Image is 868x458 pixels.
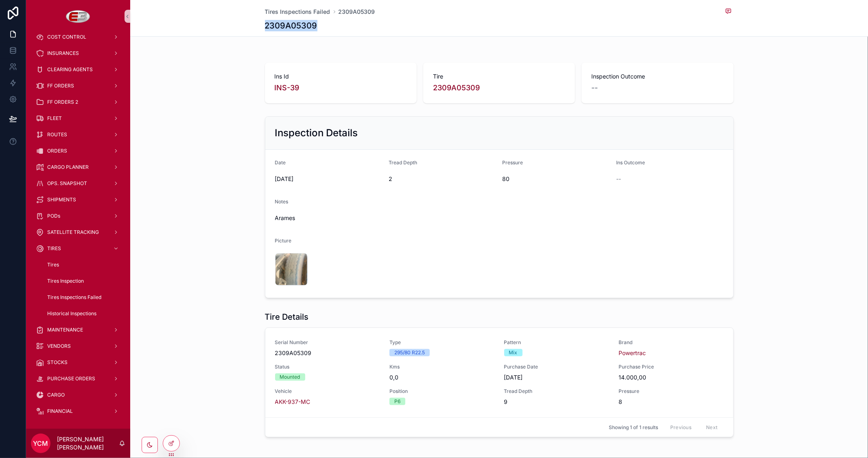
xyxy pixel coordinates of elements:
[275,72,407,81] span: Ins Id
[47,99,78,105] span: FF ORDERS 2
[265,8,330,16] a: Tires Inspections Failed
[26,33,130,429] div: scrollable content
[31,62,125,77] a: CLEARING AGENTS
[31,160,125,174] a: CARGO PLANNER
[619,349,646,357] a: Powertrac
[503,175,610,183] span: 80
[394,349,425,356] div: 295/80 R22.5
[504,398,609,406] span: 9
[47,164,89,170] span: CARGO PLANNER
[619,364,724,370] span: Purchase Price
[47,34,86,40] span: COST CONTROL
[389,364,494,370] span: Kms
[275,159,286,166] span: Date
[265,20,317,31] h1: 2309A05309
[41,306,125,321] a: Historical Inspections
[47,359,68,366] span: STOCKS
[591,72,724,81] span: Inspection Outcome
[47,278,84,284] span: Tires Inspection
[503,159,523,166] span: Pressure
[504,373,609,382] span: [DATE]
[275,398,310,406] a: AKK-937-MC
[47,196,76,203] span: SHIPMENTS
[619,398,724,406] span: 8
[31,46,125,61] a: INSURANCES
[47,245,61,252] span: TIRES
[619,373,724,382] span: 14.000,00
[47,392,65,398] span: CARGO
[31,144,125,158] a: ORDERS
[31,209,125,223] a: PODs
[433,82,480,94] a: 2309A05309
[31,192,125,207] a: SHIPMENTS
[275,339,380,346] span: Serial Number
[389,339,494,346] span: Type
[47,327,83,333] span: MAINTENANCE
[616,175,621,183] span: --
[33,438,48,448] span: YCM
[31,225,125,240] a: SATELLITE TRACKING
[41,257,125,272] a: Tires
[31,339,125,353] a: VENDORS
[275,126,358,140] h2: Inspection Details
[275,82,300,94] a: INS-39
[280,373,300,381] div: Mounted
[389,175,496,183] span: 2
[41,290,125,305] a: Tires Inspections Failed
[31,355,125,370] a: STOCKS
[47,50,79,57] span: INSURANCES
[47,294,101,301] span: Tires Inspections Failed
[66,10,91,23] img: App logo
[433,72,565,81] span: Tire
[394,398,400,405] div: P6
[275,349,380,357] span: 2309A05309
[275,238,292,244] span: Picture
[504,388,609,395] span: Tread Depth
[47,343,71,349] span: VENDORS
[275,364,380,370] span: Status
[31,30,125,44] a: COST CONTROL
[47,229,99,236] span: SATELLITE TRACKING
[31,404,125,419] a: FINANCIAL
[47,148,67,154] span: ORDERS
[275,388,380,395] span: Vehicle
[47,83,74,89] span: FF ORDERS
[619,388,724,395] span: Pressure
[31,79,125,93] a: FF ORDERS
[47,66,93,73] span: CLEARING AGENTS
[616,159,645,166] span: Ins Outcome
[389,388,494,395] span: Position
[47,310,96,317] span: Historical Inspections
[47,262,59,268] span: Tires
[609,424,658,431] span: Showing 1 of 1 results
[31,241,125,256] a: TIRES
[47,180,87,187] span: OPS. SNAPSHOT
[339,8,375,16] a: 2309A05309
[265,311,309,323] h1: Tire Details
[275,198,289,205] span: Notes
[31,127,125,142] a: ROUTES
[31,371,125,386] a: PURCHASE ORDERS
[275,214,724,222] span: Arames
[31,111,125,126] a: FLEET
[31,95,125,109] a: FF ORDERS 2
[47,375,95,382] span: PURCHASE ORDERS
[41,274,125,288] a: Tires Inspection
[31,388,125,402] a: CARGO
[509,349,518,356] div: Mix
[504,364,609,370] span: Purchase Date
[275,175,383,183] span: [DATE]
[31,323,125,337] a: MAINTENANCE
[591,82,598,94] span: --
[57,435,119,451] p: [PERSON_NAME] [PERSON_NAME]
[31,176,125,191] a: OPS. SNAPSHOT
[47,131,67,138] span: ROUTES
[47,408,73,414] span: FINANCIAL
[47,115,62,122] span: FLEET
